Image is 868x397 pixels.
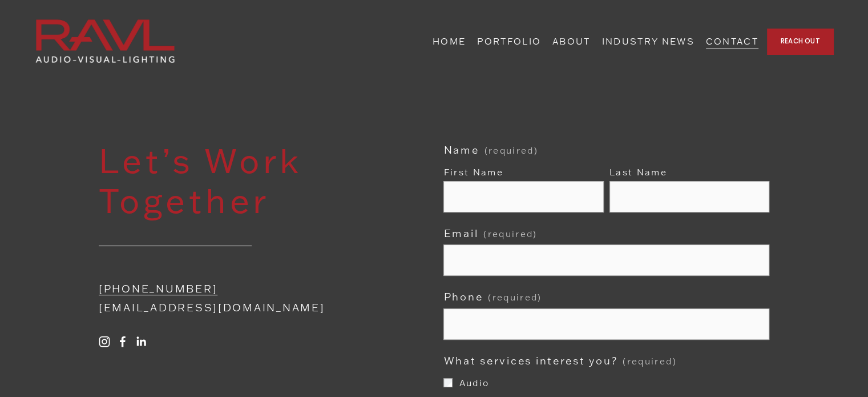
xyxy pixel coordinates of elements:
[706,33,758,50] a: CONTACT
[99,282,217,295] a: [PHONE_NUMBER]
[443,378,453,387] input: Audio
[459,375,489,391] span: Audio
[488,293,542,302] span: (required)
[117,336,128,347] a: Facebook
[485,146,538,155] span: (required)
[623,353,676,369] span: (required)
[477,33,541,50] a: PORTFOLIO
[443,141,479,159] span: Name
[99,336,110,347] a: Instagram
[433,33,466,50] a: HOME
[443,164,603,181] div: First Name
[609,164,769,181] div: Last Name
[767,29,833,54] a: REACH OUT
[99,279,367,317] p: [EMAIL_ADDRESS][DOMAIN_NAME]
[35,19,175,63] img: RAVL | Sound, Video, Lighting &amp; IT Services for Events, Los Angeles
[443,287,483,306] span: Phone
[483,226,537,242] span: (required)
[443,351,617,370] span: What services interest you?
[552,33,591,50] a: ABOUT
[443,224,478,243] span: Email
[601,33,694,50] a: INDUSTRY NEWS
[135,336,147,347] a: LinkedIn
[99,139,312,222] span: Let’s Work Together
